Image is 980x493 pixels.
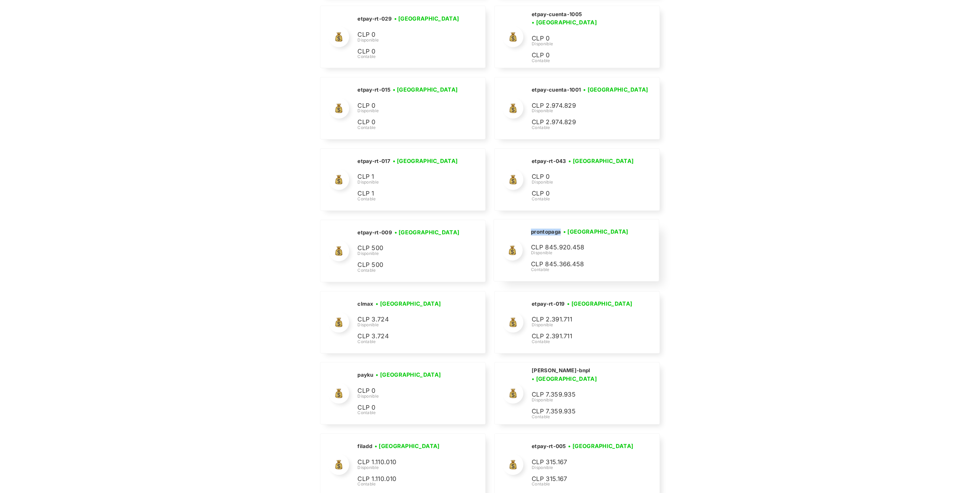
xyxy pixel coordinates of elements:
[357,386,460,396] p: CLP 0
[357,394,460,400] div: Disponible
[532,407,635,417] p: CLP 7.359.935
[532,118,635,128] p: CLP 2.974.829
[532,18,597,26] h3: • [GEOGRAPHIC_DATA]
[357,410,460,416] div: Contable
[532,87,581,94] h2: etpay-cuenta-1001
[357,101,460,111] p: CLP 0
[532,397,651,403] div: Disponible
[357,315,460,325] p: CLP 3.724
[357,443,372,450] h2: filadd
[532,34,635,44] p: CLP 0
[567,300,633,308] h3: • [GEOGRAPHIC_DATA]
[532,41,651,47] div: Disponible
[532,50,635,60] p: CLP 0
[532,458,635,468] p: CLP 315.167
[357,172,460,182] p: CLP 1
[357,268,462,274] div: Contable
[357,403,460,413] p: CLP 0
[357,118,460,128] p: CLP 0
[357,251,462,257] div: Disponible
[532,367,590,374] h2: [PERSON_NAME]-bnpl
[531,250,634,256] div: Disponible
[532,101,635,111] p: CLP 2.974.829
[532,58,651,64] div: Contable
[532,339,635,345] div: Contable
[376,371,441,379] h3: • [GEOGRAPHIC_DATA]
[532,465,636,471] div: Disponible
[357,339,460,345] div: Contable
[357,125,460,131] div: Contable
[532,108,651,114] div: Disponible
[393,157,458,165] h3: • [GEOGRAPHIC_DATA]
[532,125,651,131] div: Contable
[394,14,459,23] h3: • [GEOGRAPHIC_DATA]
[532,375,597,383] h3: • [GEOGRAPHIC_DATA]
[532,189,635,199] p: CLP 0
[532,11,582,18] h2: etpay-cuenta-1005
[375,442,440,450] h3: • [GEOGRAPHIC_DATA]
[563,228,628,236] h3: • [GEOGRAPHIC_DATA]
[531,229,561,236] h2: prontopaga
[532,474,635,484] p: CLP 315.167
[394,228,460,237] h3: • [GEOGRAPHIC_DATA]
[357,47,460,57] p: CLP 0
[357,458,460,468] p: CLP 1.110.010
[532,196,636,202] div: Contable
[532,301,565,308] h2: etpay-rt-019
[532,443,566,450] h2: etpay-rt-005
[532,481,636,488] div: Contable
[569,157,634,165] h3: • [GEOGRAPHIC_DATA]
[357,196,460,202] div: Contable
[532,172,635,182] p: CLP 0
[357,465,460,471] div: Disponible
[532,414,651,420] div: Contable
[357,179,460,186] div: Disponible
[531,243,634,253] p: CLP 845.920.458
[357,158,390,165] h2: etpay-rt-017
[376,300,441,308] h3: • [GEOGRAPHIC_DATA]
[357,30,460,40] p: CLP 0
[357,301,374,308] h2: clmax
[532,315,635,325] p: CLP 2.391.711
[357,15,392,22] h2: etpay-rt-029
[357,372,374,379] h2: payku
[532,179,636,186] div: Disponible
[568,442,634,450] h3: • [GEOGRAPHIC_DATA]
[393,86,458,94] h3: • [GEOGRAPHIC_DATA]
[531,267,634,273] div: Contable
[532,158,566,165] h2: etpay-rt-043
[531,260,634,270] p: CLP 845.366.458
[532,322,635,328] div: Disponible
[532,390,635,400] p: CLP 7.359.935
[532,332,635,342] p: CLP 2.391.711
[357,108,460,114] div: Disponible
[357,260,460,270] p: CLP 500
[357,37,461,43] div: Disponible
[357,481,460,488] div: Contable
[357,54,461,60] div: Contable
[357,189,460,199] p: CLP 1
[357,474,460,484] p: CLP 1.110.010
[357,332,460,342] p: CLP 3.724
[357,230,392,236] h2: etpay-rt-009
[357,87,390,94] h2: etpay-rt-015
[357,244,460,254] p: CLP 500
[583,86,648,94] h3: • [GEOGRAPHIC_DATA]
[357,322,460,328] div: Disponible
